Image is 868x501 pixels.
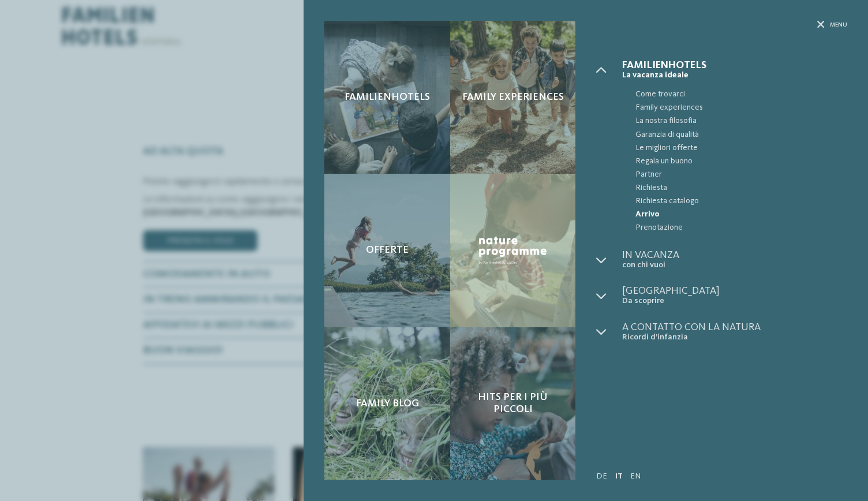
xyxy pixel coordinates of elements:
[630,472,641,480] a: EN
[622,155,847,168] a: Regala un buono
[622,286,847,306] a: [GEOGRAPHIC_DATA] Da scoprire
[622,181,847,195] a: Richiesta
[635,128,847,141] span: Garanzia di qualità
[622,114,847,128] a: La nostra filosofia
[324,21,450,174] a: Come raggiungere i Familienhotels Südtirol Familienhotels
[622,70,847,80] span: La vacanza ideale
[635,195,847,208] span: Richiesta catalogo
[635,221,847,234] span: Prenotazione
[615,472,623,480] a: IT
[596,472,607,480] a: DE
[622,60,847,80] a: Familienhotels La vacanza ideale
[622,250,847,270] a: In vacanza con chi vuoi
[622,128,847,141] a: Garanzia di qualità
[324,327,450,480] a: Come raggiungere i Familienhotels Südtirol Family Blog
[635,101,847,114] span: Family experiences
[450,21,575,174] a: Come raggiungere i Familienhotels Südtirol Family experiences
[830,21,847,29] span: Menu
[345,91,430,104] span: Familienhotels
[622,141,847,155] a: Le migliori offerte
[622,332,847,342] span: Ricordi d’infanzia
[622,195,847,208] a: Richiesta catalogo
[635,141,847,155] span: Le migliori offerte
[476,234,549,267] img: Nature Programme
[450,327,575,480] a: Come raggiungere i Familienhotels Südtirol Hits per i più piccoli
[635,181,847,195] span: Richiesta
[622,322,847,332] span: A contatto con la natura
[635,168,847,181] span: Partner
[635,114,847,128] span: La nostra filosofia
[622,322,847,342] a: A contatto con la natura Ricordi d’infanzia
[622,88,847,101] a: Come trovarci
[622,101,847,114] a: Family experiences
[366,244,409,257] span: Offerte
[622,250,847,260] span: In vacanza
[622,168,847,181] a: Partner
[622,60,847,70] span: Familienhotels
[622,296,847,306] span: Da scoprire
[635,155,847,168] span: Regala un buono
[622,286,847,296] span: [GEOGRAPHIC_DATA]
[635,88,847,101] span: Come trovarci
[450,174,575,327] a: Come raggiungere i Familienhotels Südtirol Nature Programme
[324,174,450,327] a: Come raggiungere i Familienhotels Südtirol Offerte
[622,208,847,221] a: Arrivo
[462,91,564,104] span: Family experiences
[622,260,847,270] span: con chi vuoi
[356,398,419,410] span: Family Blog
[635,208,847,221] span: Arrivo
[622,221,847,234] a: Prenotazione
[461,391,565,416] span: Hits per i più piccoli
